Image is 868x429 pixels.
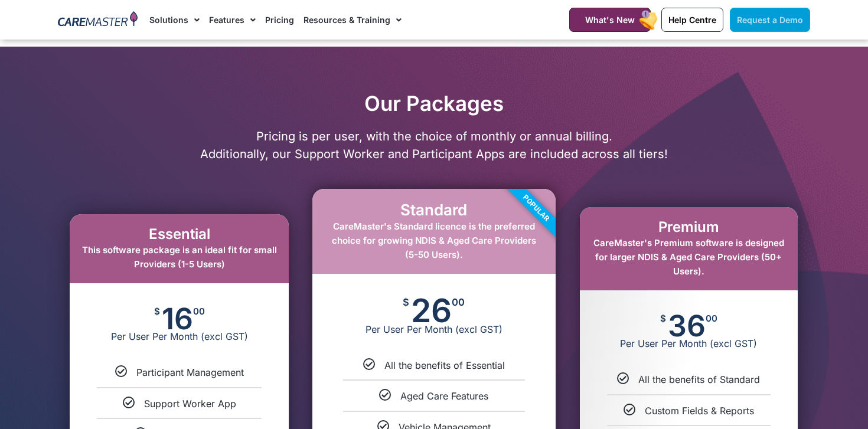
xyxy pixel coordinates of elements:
[144,398,236,410] span: Support Worker App
[332,221,536,260] span: CareMaster's Standard licence is the preferred choice for growing NDIS & Aged Care Providers (5-5...
[585,15,635,25] span: What's New
[661,8,723,32] a: Help Centre
[580,338,798,349] span: Per User Per Month (excl GST)
[52,91,816,116] h2: Our Packages
[154,307,160,316] span: $
[468,141,603,276] div: Popular
[638,374,760,385] span: All the benefits of Standard
[193,307,205,316] span: 00
[82,244,277,270] span: This software package is an ideal fit for small Providers (1-5 Users)
[52,127,816,163] p: Pricing is per user, with the choice of monthly or annual billing. Additionally, our Support Work...
[136,366,244,378] span: Participant Management
[660,314,666,323] span: $
[668,15,716,25] span: Help Centre
[645,405,754,417] span: Custom Fields & Reports
[58,11,138,29] img: CareMaster Logo
[593,237,784,277] span: CareMaster's Premium software is designed for larger NDIS & Aged Care Providers (50+ Users).
[312,323,555,335] span: Per User Per Month (excl GST)
[162,307,193,330] span: 16
[403,297,409,307] span: $
[400,390,488,402] span: Aged Care Features
[592,219,786,236] h2: Premium
[668,314,706,338] span: 36
[452,297,465,307] span: 00
[324,201,543,219] h2: Standard
[730,8,810,32] a: Request a Demo
[706,314,717,323] span: 00
[384,359,505,371] span: All the benefits of Essential
[737,15,803,25] span: Request a Demo
[70,330,289,342] span: Per User Per Month (excl GST)
[569,8,651,32] a: What's New
[411,297,452,323] span: 26
[81,226,277,243] h2: Essential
